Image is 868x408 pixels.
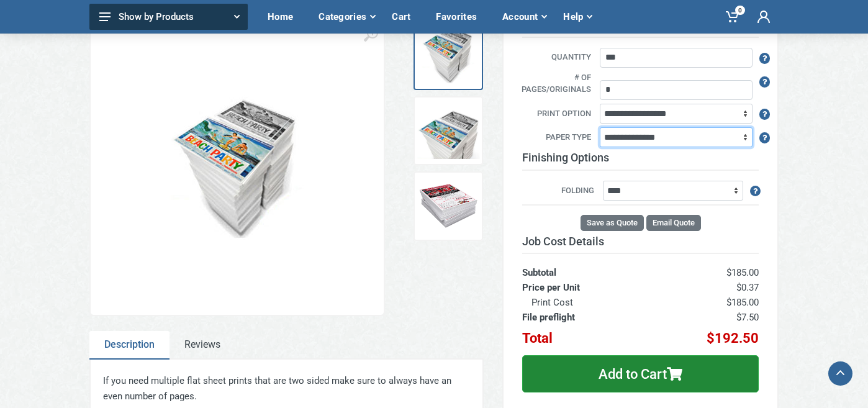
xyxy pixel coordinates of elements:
[427,4,494,30] div: Favorites
[414,20,484,90] a: Copies
[581,215,644,231] button: Save as Quote
[89,331,170,360] a: Description
[736,282,759,293] span: $0.37
[726,297,759,308] span: $185.00
[513,107,597,121] label: Print Option
[414,171,484,241] a: Flyers
[522,253,646,280] th: Subtotal
[414,96,484,166] a: Tabloid
[513,51,597,65] label: Quantity
[522,325,646,346] th: Total
[707,330,759,346] span: $192.50
[522,151,759,171] h3: Finishing Options
[522,310,646,325] th: File preflight
[522,280,646,295] th: Price per Unit
[522,184,600,198] label: Folding
[418,175,480,237] img: Flyers
[494,4,554,30] div: Account
[89,4,248,30] button: Show by Products
[522,295,646,310] th: Print Cost
[554,4,600,30] div: Help
[726,267,759,278] span: $185.00
[646,215,701,231] button: Email Quote
[522,235,759,248] h3: Job Cost Details
[735,6,745,15] span: 0
[418,24,480,86] img: Copies
[418,100,480,162] img: Tabloid
[383,4,427,30] div: Cart
[160,91,315,246] img: Copies
[259,4,310,30] div: Home
[736,312,759,323] span: $7.50
[170,331,235,360] a: Reviews
[522,355,759,392] button: Add to Cart
[513,71,597,97] label: # of pages/originals
[513,131,597,145] label: Paper Type
[310,4,383,30] div: Categories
